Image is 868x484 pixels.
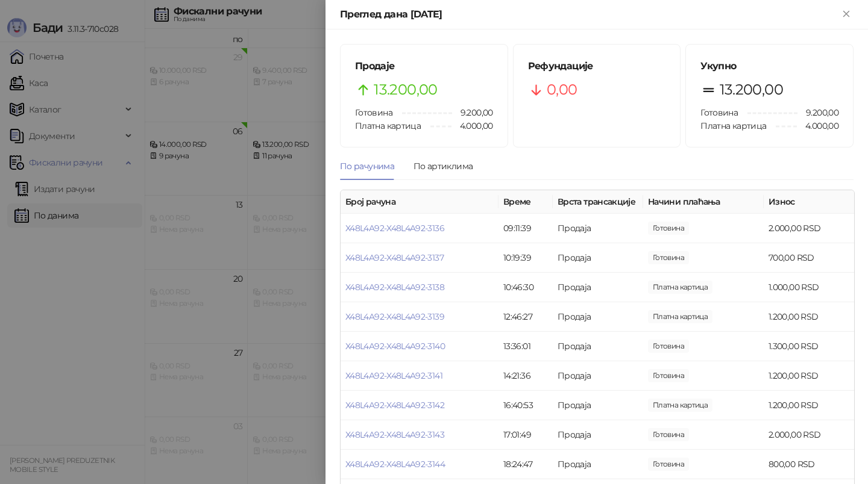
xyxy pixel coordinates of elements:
td: 2.000,00 RSD [764,214,854,243]
td: 14:21:36 [498,361,553,391]
span: 0,00 [547,78,577,101]
span: 4.000,00 [797,119,838,132]
span: 9.200,00 [797,106,838,119]
th: Врста трансакције [553,190,643,214]
a: X48L4A92-X48L4A92-3140 [345,341,445,352]
a: X48L4A92-X48L4A92-3141 [345,370,442,381]
td: 1.200,00 RSD [764,391,854,420]
td: Продаја [553,302,643,332]
h5: Укупно [700,59,838,73]
span: Готовина [700,107,738,118]
td: 2.000,00 RSD [764,420,854,450]
span: 9.200,00 [452,106,493,119]
td: 13:36:01 [498,332,553,361]
td: 09:11:39 [498,214,553,243]
td: Продаја [553,243,643,273]
td: 17:01:49 [498,420,553,450]
span: 1.200,00 [648,310,712,323]
td: 700,00 RSD [764,243,854,273]
td: 16:40:53 [498,391,553,420]
span: Платна картица [700,120,766,131]
td: 1.000,00 RSD [764,273,854,302]
span: 4.000,00 [451,119,493,132]
a: X48L4A92-X48L4A92-3144 [345,459,445,470]
a: X48L4A92-X48L4A92-3138 [345,282,444,293]
span: 1.200,00 [648,369,689,382]
a: X48L4A92-X48L4A92-3139 [345,311,444,322]
td: Продаја [553,420,643,450]
div: Преглед дана [DATE] [340,7,839,22]
a: X48L4A92-X48L4A92-3137 [345,252,444,263]
a: X48L4A92-X48L4A92-3136 [345,223,444,234]
div: По артиклима [414,160,473,173]
h5: Продаје [355,59,493,73]
td: Продаја [553,332,643,361]
td: 12:46:27 [498,302,553,332]
td: Продаја [553,391,643,420]
td: 800,00 RSD [764,450,854,479]
button: Close [839,7,854,22]
a: X48L4A92-X48L4A92-3143 [345,429,444,440]
span: 2.000,00 [648,428,689,441]
td: 1.200,00 RSD [764,302,854,332]
span: 2.000,00 [648,222,689,235]
span: Готовина [355,107,392,118]
td: 10:46:30 [498,273,553,302]
span: 700,00 [648,251,689,264]
td: 1.300,00 RSD [764,332,854,361]
td: Продаја [553,273,643,302]
td: Продаја [553,361,643,391]
div: По рачунима [340,160,394,173]
th: Време [498,190,553,214]
span: 1.000,00 [648,281,712,294]
td: 1.200,00 RSD [764,361,854,391]
h5: Рефундације [528,59,666,73]
span: Платна картица [355,120,421,131]
td: 10:19:39 [498,243,553,273]
span: 800,00 [648,458,689,471]
span: 1.200,00 [648,399,712,412]
td: Продаја [553,450,643,479]
span: 1.300,00 [648,340,689,353]
span: 13.200,00 [720,78,783,101]
th: Износ [764,190,854,214]
th: Број рачуна [341,190,498,214]
th: Начини плаћања [643,190,764,214]
a: X48L4A92-X48L4A92-3142 [345,400,444,411]
span: 13.200,00 [374,78,437,101]
td: Продаја [553,214,643,243]
td: 18:24:47 [498,450,553,479]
